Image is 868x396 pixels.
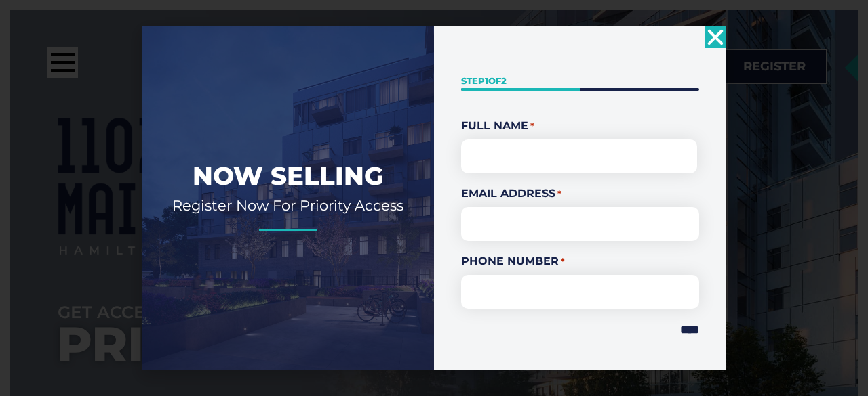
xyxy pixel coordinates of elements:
[485,75,488,86] span: 1
[162,196,414,215] h2: Register Now For Priority Access
[461,118,699,134] legend: Full Name
[461,253,699,269] label: Phone Number
[461,74,699,87] p: Step of
[501,75,507,86] span: 2
[461,185,699,202] label: Email Address
[705,26,726,48] a: Close
[162,160,414,192] h2: Now Selling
